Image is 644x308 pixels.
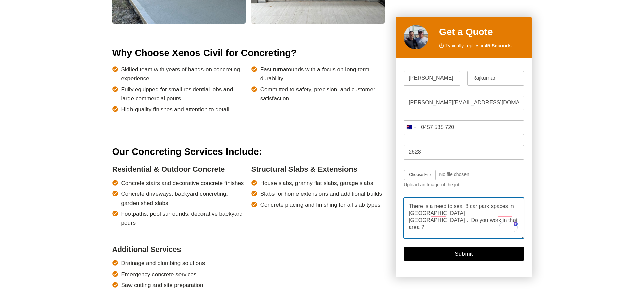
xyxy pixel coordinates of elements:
[404,247,524,261] button: Submit
[404,182,524,188] div: Upload an Image of the job
[121,65,246,83] span: Skilled team with years of hands-on concreting experience
[121,189,246,208] span: Concrete driveways, backyard concreting, garden shed slabs
[260,179,373,188] span: House slabs, granny flat slabs, garage slabs
[121,259,205,268] span: Drainage and plumbing solutions
[121,179,244,188] span: Concrete stairs and decorative concrete finishes
[404,120,524,135] input: Mobile
[121,209,246,228] span: Footpaths, pool surrounds, decorative backyard pours
[445,42,512,50] span: Typically replies in
[260,200,380,209] span: Concrete placing and finishing for all slab types
[121,281,204,290] span: Saw cutting and site preparation
[260,189,382,198] span: Slabs for home extensions and additional builds
[121,270,197,279] span: Emergency concrete services
[467,71,524,86] input: Last Name
[121,85,246,103] span: Fully equipped for small residential jobs and large commercial pours
[260,85,385,103] span: Committed to safety, precision, and customer satisfaction
[485,43,512,48] strong: 45 Seconds
[404,120,419,135] button: Selected country
[121,105,229,114] span: High-quality finishes and attention to detail
[112,244,246,255] h4: Additional Services
[112,46,385,60] h2: Why Choose Xenos Civil for Concreting?
[404,71,460,86] input: First Name
[260,65,385,83] span: Fast turnarounds with a focus on long-term durability
[251,164,385,175] h4: Structural Slabs & Extensions
[439,25,524,39] h2: Get a Quote
[404,198,524,239] textarea: To enrich screen reader interactions, please activate Accessibility in Grammarly extension settings
[404,145,524,160] input: Post Code: E.g 2000
[404,96,524,110] input: Email
[112,164,246,175] h4: Residential & Outdoor Concrete
[112,145,385,159] h2: Our Concreting Services Include:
